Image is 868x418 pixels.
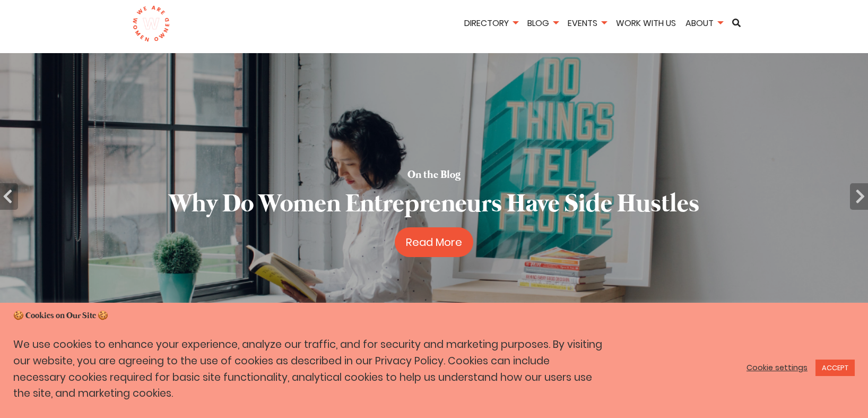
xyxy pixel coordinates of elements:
a: ACCEPT [815,360,855,376]
a: Read More [395,227,473,257]
li: Events [564,16,610,32]
a: Search [728,19,744,27]
li: Blog [524,16,562,32]
p: We use cookies to enhance your experience, analyze our traffic, and for security and marketing pu... [13,337,602,402]
a: Blog [524,17,562,29]
h2: Why Do Women Entrepreneurs Have Side Hustles [169,187,699,223]
img: logo [132,5,170,42]
a: Events [564,17,610,29]
a: Cookie settings [747,363,808,372]
h5: On the Blog [407,168,461,183]
h5: 🍪 Cookies on Our Site 🍪 [13,310,855,322]
a: About [682,17,726,29]
li: Directory [461,16,522,32]
li: About [682,16,726,32]
a: Work With Us [612,17,680,29]
a: Directory [461,17,522,29]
